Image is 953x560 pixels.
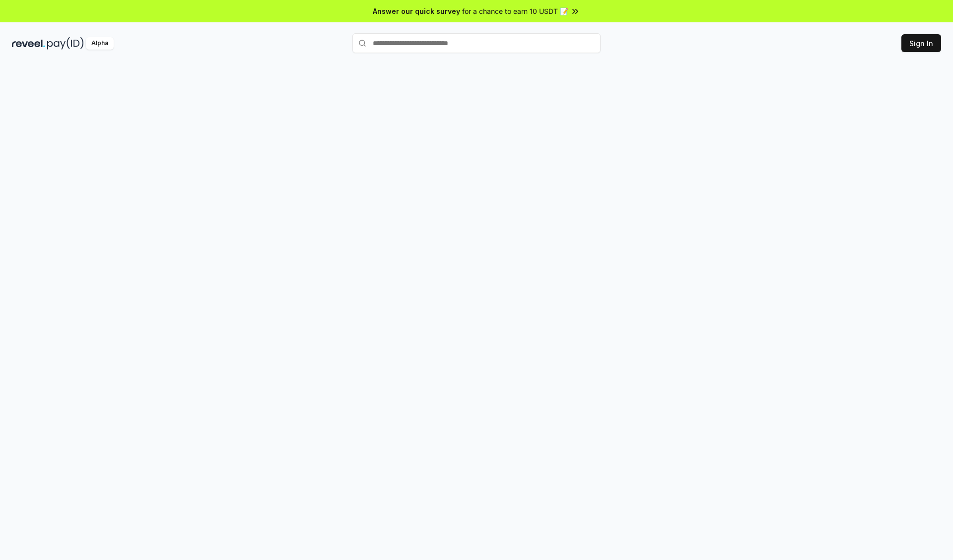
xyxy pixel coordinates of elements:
span: for a chance to earn 10 USDT 📝 [462,6,568,16]
img: reveel_dark [12,37,45,50]
img: pay_id [47,37,84,50]
span: Answer our quick survey [373,6,460,16]
div: Alpha [86,37,114,50]
button: Sign In [901,34,941,52]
